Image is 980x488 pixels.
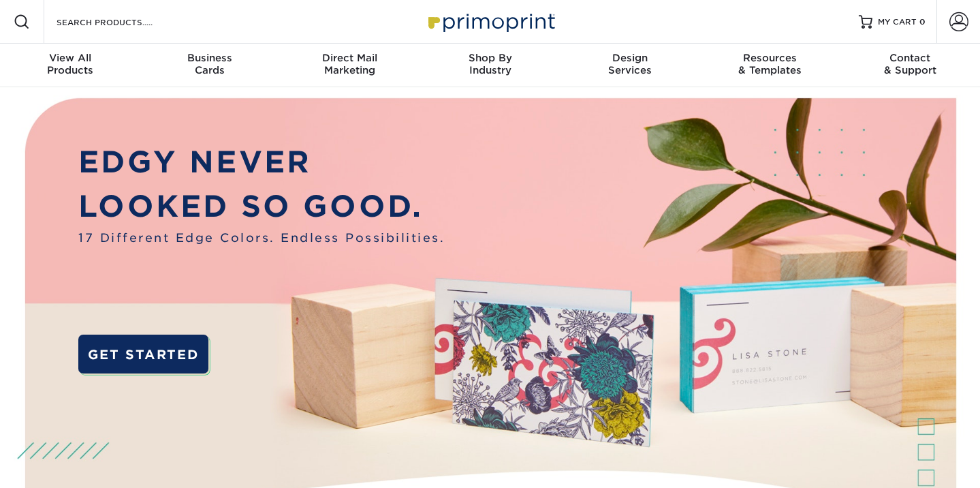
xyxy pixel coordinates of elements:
span: Design [560,52,700,64]
a: GET STARTED [78,335,208,373]
a: Shop ByIndustry [420,44,560,87]
span: Contact [840,52,980,64]
a: DesignServices [560,44,700,87]
img: Primoprint [422,7,558,36]
span: Shop By [420,52,560,64]
span: 17 Different Edge Colors. Endless Possibilities. [78,229,445,247]
div: & Support [840,52,980,76]
div: Cards [140,52,281,76]
a: Contact& Support [840,44,980,87]
p: EDGY NEVER [78,140,445,185]
span: MY CART [878,16,917,28]
a: BusinessCards [140,44,281,87]
p: LOOKED SO GOOD. [78,185,445,229]
input: SEARCH PRODUCTS..... [55,14,188,30]
span: 0 [919,17,926,27]
div: Marketing [280,52,420,76]
div: & Templates [700,52,840,76]
div: Services [560,52,700,76]
span: Business [140,52,281,64]
span: Resources [700,52,840,64]
a: Direct MailMarketing [280,44,420,87]
span: Direct Mail [280,52,420,64]
div: Industry [420,52,560,76]
a: Resources& Templates [700,44,840,87]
